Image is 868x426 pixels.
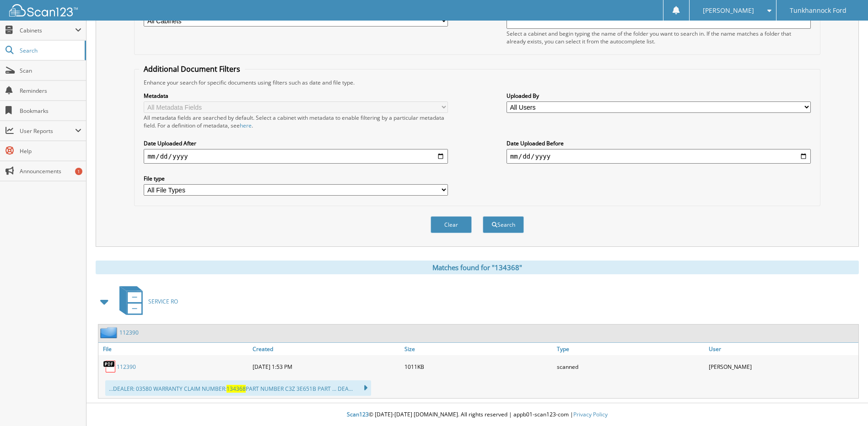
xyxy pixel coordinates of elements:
[119,329,139,336] a: 112390
[96,261,859,274] div: Matches found for "134368"
[100,327,119,338] img: folder2.png
[20,167,81,175] span: Announcements
[144,149,448,164] input: start
[250,357,402,376] div: [DATE] 1:53 PM
[555,343,706,355] a: Type
[105,380,371,396] div: ...DEALER: 03580 WARRANTY CLAIM NUMBER: PART NUMBER C3Z 3E651B PART ... DEA...
[20,87,81,95] span: Reminders
[402,357,554,376] div: 1011KB
[144,114,448,129] div: All metadata fields are searched by default. Select a cabinet with metadata to enable filtering b...
[347,410,369,418] span: Scan123
[114,283,178,319] a: SERVICE RO
[144,139,448,147] label: Date Uploaded After
[148,298,178,305] span: SERVICE RO
[75,168,82,175] div: 1
[431,216,472,233] button: Clear
[20,67,81,75] span: Scan
[483,216,524,233] button: Search
[20,147,81,155] span: Help
[20,107,81,115] span: Bookmarks
[9,4,78,16] img: scan123-logo-white.svg
[20,47,80,54] span: Search
[706,343,858,355] a: User
[402,343,554,355] a: Size
[507,149,811,164] input: end
[144,92,448,100] label: Metadata
[250,343,402,355] a: Created
[790,8,846,13] span: Tunkhannock Ford
[507,92,811,100] label: Uploaded By
[117,363,136,371] a: 112390
[706,357,858,376] div: [PERSON_NAME]
[98,343,250,355] a: File
[240,122,252,129] a: here
[555,357,706,376] div: scanned
[703,8,754,13] span: [PERSON_NAME]
[139,64,245,74] legend: Additional Document Filters
[103,360,117,373] img: PDF.png
[20,127,75,135] span: User Reports
[86,404,868,426] div: © [DATE]-[DATE] [DOMAIN_NAME]. All rights reserved | appb01-scan123-com |
[507,139,811,147] label: Date Uploaded Before
[20,27,75,34] span: Cabinets
[139,79,815,86] div: Enhance your search for specific documents using filters such as date and file type.
[507,30,811,45] div: Select a cabinet and begin typing the name of the folder you want to search in. If the name match...
[226,385,246,393] span: 134368
[144,175,448,182] label: File type
[573,410,608,418] a: Privacy Policy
